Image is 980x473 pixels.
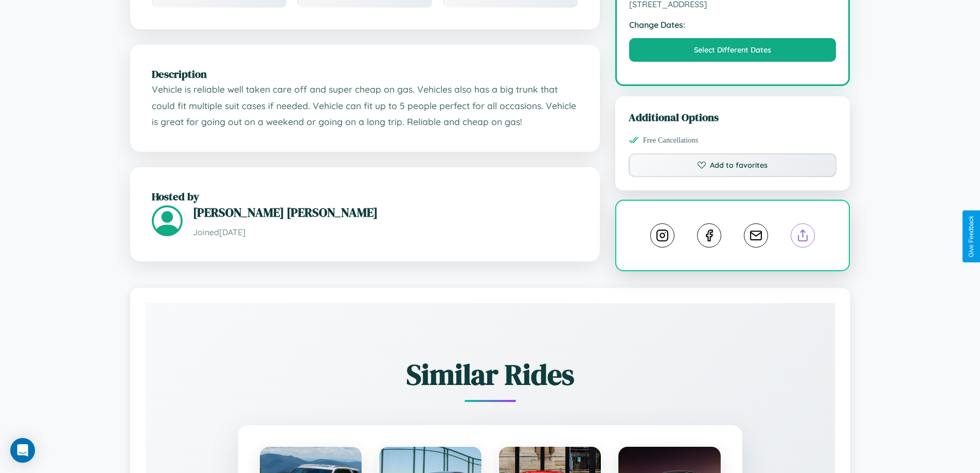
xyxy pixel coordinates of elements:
[193,204,578,221] h3: [PERSON_NAME] [PERSON_NAME]
[193,225,578,240] p: Joined [DATE]
[629,20,836,30] strong: Change Dates:
[152,81,578,130] p: Vehicle is reliable well taken care off and super cheap on gas. Vehicles also has a big trunk tha...
[152,189,578,204] h2: Hosted by
[629,153,837,177] button: Add to favorites
[629,38,836,62] button: Select Different Dates
[10,438,35,463] div: Open Intercom Messenger
[629,110,837,125] h3: Additional Options
[152,66,578,81] h2: Description
[643,136,699,145] span: Free Cancellations
[968,216,975,257] div: Give Feedback
[182,355,799,394] h2: Similar Rides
